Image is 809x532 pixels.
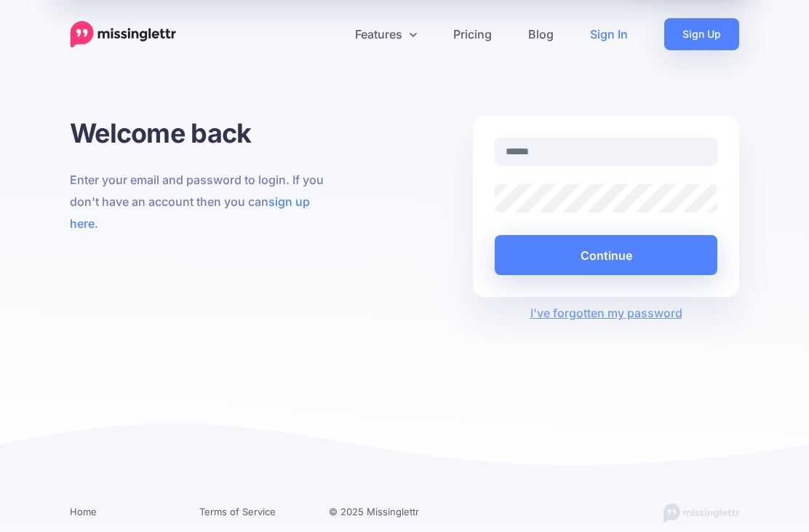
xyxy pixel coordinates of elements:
[337,18,435,50] a: Features
[572,18,646,50] a: Sign In
[329,504,437,520] li: © 2025 Missinglettr
[510,18,572,50] a: Blog
[530,306,682,320] a: I've forgotten my password
[199,506,276,517] a: Terms of Service
[70,506,97,517] a: Home
[70,169,336,234] p: Enter your email and password to login. If you don't have an account then you can .
[664,18,739,50] a: Sign Up
[495,235,717,275] button: Continue
[435,18,510,50] a: Pricing
[70,116,336,151] h1: Welcome back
